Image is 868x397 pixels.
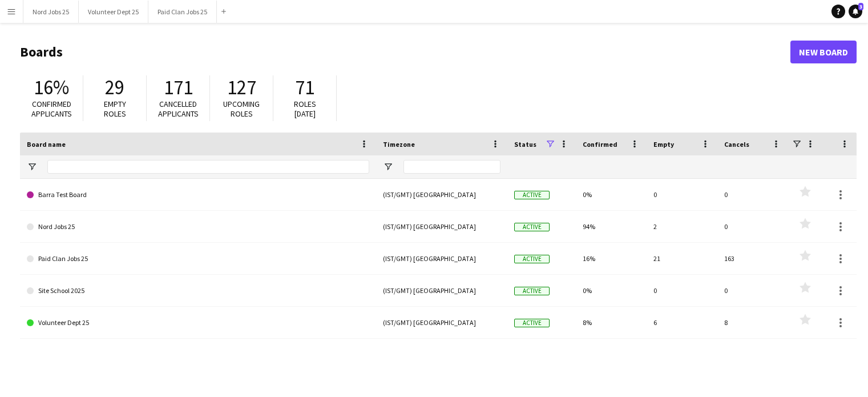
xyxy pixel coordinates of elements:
div: 0 [647,179,717,210]
span: 127 [227,75,256,100]
span: Cancelled applicants [158,99,199,119]
div: 16% [576,243,647,274]
div: 8% [576,307,647,338]
a: Nord Jobs 25 [27,211,369,243]
a: Barra Test Board [27,179,369,211]
div: 0% [576,275,647,306]
div: 21 [647,243,717,274]
input: Timezone Filter Input [403,160,500,174]
span: Upcoming roles [223,99,260,119]
div: 0 [717,211,788,242]
div: 163 [717,243,788,274]
div: (IST/GMT) [GEOGRAPHIC_DATA] [376,307,507,338]
span: Active [514,191,550,199]
span: 16% [34,75,69,100]
span: Cancels [724,140,749,149]
span: 171 [164,75,193,100]
span: Confirmed applicants [31,99,72,119]
div: 2 [647,211,717,242]
div: 6 [647,307,717,338]
button: Volunteer Dept 25 [79,1,148,23]
span: Active [514,319,550,327]
div: (IST/GMT) [GEOGRAPHIC_DATA] [376,179,507,210]
span: 29 [105,75,124,100]
span: Active [514,223,550,231]
span: Timezone [383,140,415,149]
a: 3 [849,5,862,18]
a: Paid Clan Jobs 25 [27,243,369,275]
div: 0 [647,275,717,306]
a: Volunteer Dept 25 [27,307,369,339]
span: Active [514,287,550,295]
div: 8 [717,307,788,338]
button: Open Filter Menu [383,162,393,172]
div: (IST/GMT) [GEOGRAPHIC_DATA] [376,275,507,306]
div: 0 [717,275,788,306]
span: Active [514,255,550,263]
div: 0% [576,179,647,210]
button: Open Filter Menu [27,162,37,172]
div: 0 [717,179,788,210]
div: (IST/GMT) [GEOGRAPHIC_DATA] [376,243,507,274]
h1: Boards [20,43,790,61]
button: Nord Jobs 25 [23,1,79,23]
a: Site School 2025 [27,275,369,307]
span: Status [514,140,536,149]
div: (IST/GMT) [GEOGRAPHIC_DATA] [376,211,507,242]
div: 94% [576,211,647,242]
span: Empty roles [104,99,126,119]
input: Board name Filter Input [47,160,369,174]
span: 71 [295,75,314,100]
span: Board name [27,140,66,149]
button: Paid Clan Jobs 25 [148,1,217,23]
span: Empty [653,140,674,149]
span: 3 [858,3,863,10]
span: Roles [DATE] [294,99,316,119]
a: New Board [790,41,857,63]
span: Confirmed [583,140,617,149]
